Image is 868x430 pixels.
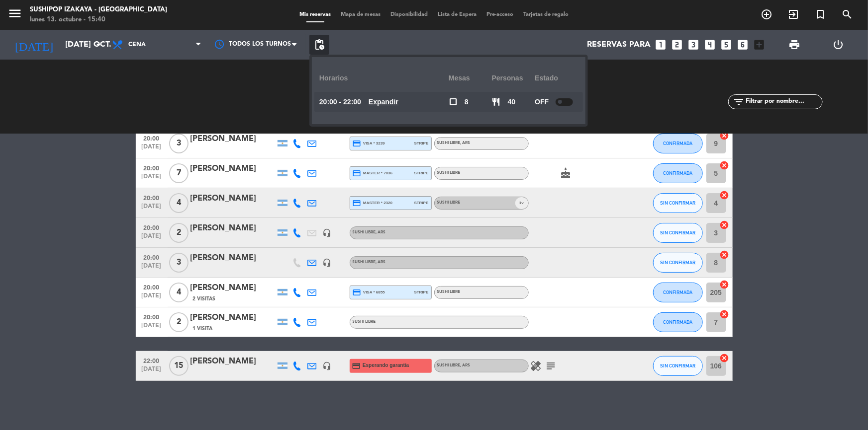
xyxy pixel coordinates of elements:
[733,96,745,108] i: filter_list
[437,290,461,294] span: SUSHI LIBRE
[139,143,164,155] span: [DATE]
[437,141,471,145] span: SUSHI LIBRE
[530,360,542,372] i: healing
[720,353,730,363] i: cancel
[139,251,164,263] span: 20:00
[720,250,730,260] i: cancel
[169,312,189,332] span: 2
[353,139,385,148] span: visa * 3239
[465,96,469,108] span: 8
[353,169,362,178] i: credit_card
[128,41,146,48] span: Cena
[369,98,398,106] u: Expandir
[653,356,703,376] button: SIN CONFIRMAR
[587,40,651,50] span: Reservas para
[653,312,703,332] button: CONFIRMADA
[461,141,471,145] span: , ARS
[30,5,167,15] div: Sushipop Izakaya - [GEOGRAPHIC_DATA]
[653,193,703,213] button: SIN CONFIRMAR
[353,199,393,208] span: master * 2320
[720,190,730,200] i: cancel
[169,356,189,376] span: 15
[139,281,164,292] span: 20:00
[736,38,749,51] i: looks_6
[169,163,189,183] span: 7
[139,292,164,304] span: [DATE]
[353,260,386,264] span: SUSHI LIBRE
[7,34,60,56] i: [DATE]
[461,363,471,367] span: , ARS
[414,170,429,176] span: stripe
[437,171,461,175] span: SUSHI LIBRE
[653,253,703,273] button: SIN CONFIRMAR
[191,282,275,294] div: [PERSON_NAME]
[753,38,766,51] i: add_box
[353,288,385,297] span: visa * 6855
[414,289,429,295] span: stripe
[139,221,164,233] span: 20:00
[191,222,275,235] div: [PERSON_NAME]
[139,233,164,244] span: [DATE]
[654,38,667,51] i: looks_one
[653,134,703,153] button: CONFIRMADA
[518,12,574,17] span: Tarjetas de regalo
[139,203,164,215] span: [DATE]
[814,8,826,20] i: turned_in_not
[193,295,216,303] span: 2 Visitas
[353,288,362,297] i: credit_card
[560,167,572,179] i: cake
[376,260,386,264] span: , ARS
[191,162,275,175] div: [PERSON_NAME]
[169,283,189,302] span: 4
[139,355,164,366] span: 22:00
[482,12,518,17] span: Pre-acceso
[139,162,164,173] span: 20:00
[352,361,361,370] i: credit_card
[660,230,695,235] span: SIN CONFIRMAR
[492,65,535,92] div: personas
[703,38,716,51] i: looks_4
[353,139,362,148] i: credit_card
[660,260,695,265] span: SIN CONFIRMAR
[833,39,845,51] i: power_settings_new
[660,363,695,368] span: SIN CONFIRMAR
[841,8,853,20] i: search
[363,361,409,369] span: Esperando garantía
[535,65,578,92] div: Estado
[663,170,692,176] span: CONFIRMADA
[7,6,22,24] button: menu
[191,192,275,205] div: [PERSON_NAME]
[169,193,189,213] span: 4
[653,223,703,243] button: SIN CONFIRMAR
[671,38,683,51] i: looks_two
[169,134,189,153] span: 3
[545,360,557,372] i: subject
[139,132,164,143] span: 20:00
[720,38,733,51] i: looks_5
[353,320,376,324] span: SUSHI LIBRE
[519,200,521,206] span: 1
[30,15,167,25] div: lunes 13. octubre - 15:40
[376,230,386,234] span: , ARS
[817,30,861,60] div: LOG OUT
[787,8,799,20] i: exit_to_app
[788,39,800,51] span: print
[720,280,730,289] i: cancel
[294,12,336,17] span: Mis reservas
[414,200,429,206] span: stripe
[353,199,362,208] i: credit_card
[319,65,449,92] div: Horarios
[93,39,104,51] i: arrow_drop_down
[139,322,164,334] span: [DATE]
[139,263,164,274] span: [DATE]
[191,311,275,324] div: [PERSON_NAME]
[139,173,164,185] span: [DATE]
[336,12,386,17] span: Mapa de mesas
[492,97,501,106] span: restaurant
[508,96,516,108] span: 40
[386,12,433,17] span: Disponibilidad
[449,65,492,92] div: Mesas
[761,8,772,20] i: add_circle_outline
[313,39,325,51] span: pending_actions
[7,6,22,21] i: menu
